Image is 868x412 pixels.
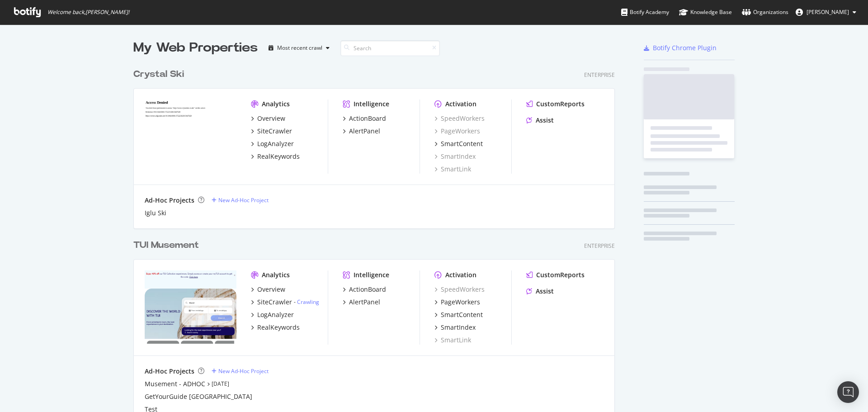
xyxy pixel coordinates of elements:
div: Ad-Hoc Projects [145,367,194,376]
div: Analytics [262,270,290,279]
a: New Ad-Hoc Project [212,196,269,204]
a: SiteCrawler- Crawling [251,298,319,307]
div: Enterprise [584,242,615,250]
a: LogAnalyzer [251,139,294,148]
div: Organizations [742,8,788,17]
img: crystalski.co.uk [145,99,236,173]
a: SmartLink [434,165,471,174]
div: Overview [257,114,285,123]
div: LogAnalyzer [257,139,294,148]
a: PageWorkers [434,298,480,307]
div: RealKeywords [257,323,300,332]
div: New Ad-Hoc Project [218,196,269,204]
a: Musement - ADHOC [145,379,205,388]
div: SiteCrawler [257,127,292,136]
a: GetYourGuide [GEOGRAPHIC_DATA] [145,392,252,401]
a: Crawling [297,298,319,306]
div: Knowledge Base [679,8,732,17]
div: CustomReports [536,99,585,109]
a: Crystal Ski [133,68,188,81]
div: SmartIndex [441,323,476,332]
a: CustomReports [526,99,585,109]
a: TUI Musement [133,239,203,252]
div: AlertPanel [349,298,380,307]
a: SmartLink [434,336,471,345]
a: CustomReports [526,270,585,279]
a: RealKeywords [251,152,300,161]
a: ActionBoard [343,114,386,123]
a: SmartContent [434,310,483,319]
a: SpeedWorkers [434,285,485,294]
a: Overview [251,114,285,123]
div: SmartContent [441,310,483,319]
div: ActionBoard [349,285,386,294]
a: Iglu Ski [145,208,166,218]
input: Search [340,40,440,56]
div: My Web Properties [133,39,258,57]
div: LogAnalyzer [257,310,294,319]
div: Analytics [262,99,290,109]
a: ActionBoard [343,285,386,294]
a: AlertPanel [343,298,380,307]
div: RealKeywords [257,152,300,161]
div: - [294,298,319,306]
div: Botify Academy [621,8,669,17]
span: Welcome back, [PERSON_NAME] ! [47,9,129,16]
a: SpeedWorkers [434,114,485,123]
div: Most recent crawl [277,45,322,51]
div: Crystal Ski [133,68,184,81]
div: Activation [445,99,476,109]
button: Most recent crawl [265,41,333,55]
div: CustomReports [536,270,585,279]
div: Activation [445,270,476,279]
div: Ad-Hoc Projects [145,196,194,205]
a: RealKeywords [251,323,300,332]
a: [DATE] [212,380,229,388]
div: AlertPanel [349,127,380,136]
a: Assist [526,287,554,296]
a: SmartIndex [434,323,476,332]
div: TUI Musement [133,239,199,252]
div: SmartContent [441,139,483,148]
div: ActionBoard [349,114,386,123]
a: LogAnalyzer [251,310,294,319]
a: SmartIndex [434,152,476,161]
div: Enterprise [584,71,615,79]
a: Overview [251,285,285,294]
div: New Ad-Hoc Project [218,367,269,375]
a: Botify Chrome Plugin [644,43,717,52]
a: Assist [526,116,554,125]
img: musement.com [145,270,236,344]
a: PageWorkers [434,127,480,136]
a: New Ad-Hoc Project [212,367,269,375]
div: SiteCrawler [257,298,292,307]
div: Assist [536,116,554,125]
a: AlertPanel [343,127,380,136]
div: Intelligence [354,99,389,109]
div: Assist [536,287,554,296]
span: Michael Boulter [807,8,849,16]
a: SiteCrawler [251,127,292,136]
div: Botify Chrome Plugin [653,43,717,52]
div: Open Intercom Messenger [837,381,859,403]
a: SmartContent [434,139,483,148]
div: Intelligence [354,270,389,279]
div: PageWorkers [441,298,480,307]
div: Overview [257,285,285,294]
button: [PERSON_NAME] [788,5,863,19]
